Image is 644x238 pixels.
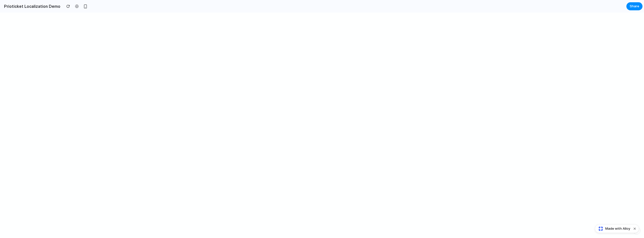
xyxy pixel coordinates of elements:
button: Dismiss watermark [632,226,638,232]
span: Made with Alloy [605,226,630,231]
a: Made with Alloy [595,226,631,231]
button: Share [626,2,642,10]
span: Share [630,4,639,9]
h2: Prioticket Localization Demo [2,3,60,9]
